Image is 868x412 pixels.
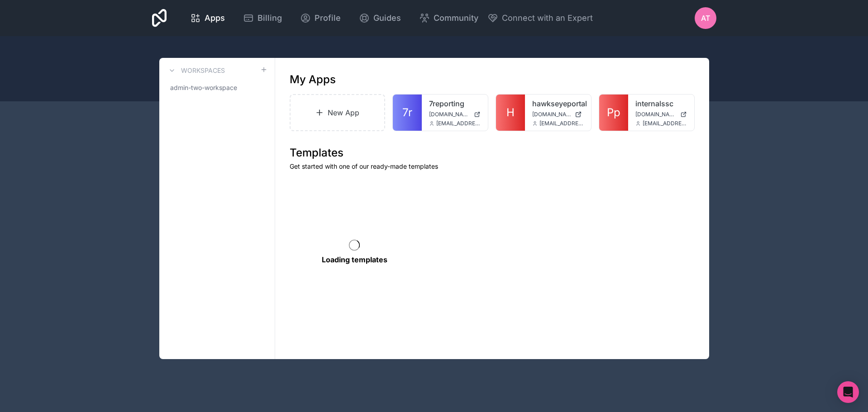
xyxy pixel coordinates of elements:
[607,105,620,120] span: Pp
[402,105,412,120] span: 7r
[532,111,584,118] a: [DOMAIN_NAME]
[635,98,687,109] a: internalssc
[502,12,593,24] span: Connect with an Expert
[181,66,225,75] h3: Workspaces
[170,83,237,92] span: admin-two-workspace
[352,8,408,28] a: Guides
[506,105,515,120] span: H
[393,95,422,131] a: 7r
[701,13,710,24] span: AT
[487,12,593,24] button: Connect with an Expert
[373,12,401,24] span: Guides
[429,98,481,109] a: 7reporting
[635,111,677,118] span: [DOMAIN_NAME]
[539,120,584,127] span: [EMAIL_ADDRESS][DOMAIN_NAME]
[496,95,525,131] a: H
[412,8,486,28] a: Community
[293,8,348,28] a: Profile
[322,254,387,265] p: Loading templates
[532,111,571,118] span: [DOMAIN_NAME]
[290,162,695,171] p: Get started with one of our ready-made templates
[183,8,232,28] a: Apps
[236,8,289,28] a: Billing
[205,12,225,24] span: Apps
[436,120,481,127] span: [EMAIL_ADDRESS][DOMAIN_NAME]
[290,72,336,87] h1: My Apps
[434,12,478,24] span: Community
[290,94,386,131] a: New App
[290,146,695,160] h1: Templates
[315,12,341,24] span: Profile
[167,65,225,76] a: Workspaces
[532,98,584,109] a: hawkseyeportal
[429,111,470,118] span: [DOMAIN_NAME]
[429,111,481,118] a: [DOMAIN_NAME]
[167,80,267,96] a: admin-two-workspace
[837,381,859,403] div: Open Intercom Messenger
[599,95,628,131] a: Pp
[258,12,282,24] span: Billing
[643,120,687,127] span: [EMAIL_ADDRESS][DOMAIN_NAME]
[635,111,687,118] a: [DOMAIN_NAME]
